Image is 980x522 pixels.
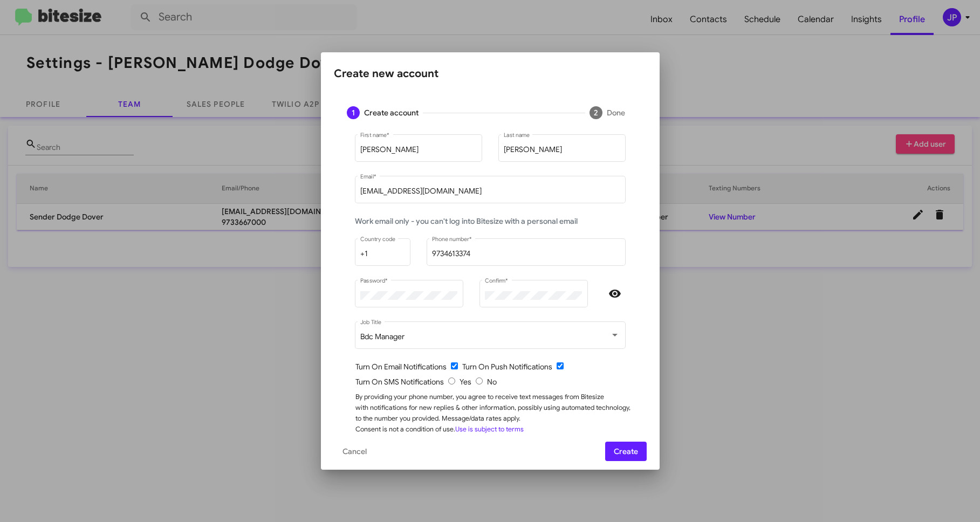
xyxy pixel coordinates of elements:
span: Create [614,442,638,461]
span: Bdc Manager [360,332,405,341]
span: Cancel [342,442,367,461]
span: Turn On SMS Notifications [355,377,444,387]
span: Turn On Email Notifications [355,362,447,372]
span: Work email only - you can't log into Bitesize with a personal email [355,216,578,226]
span: Yes [460,377,471,387]
button: Hide password [604,283,626,305]
a: Use is subject to terms [455,425,524,434]
button: Cancel [334,442,375,461]
input: Example: Wick [504,146,620,154]
input: example@mail.com [360,187,620,196]
input: Example: John [360,146,476,154]
button: Create [605,442,647,461]
span: No [487,377,497,387]
div: Create new account [334,65,647,83]
div: By providing your phone number, you agree to receive text messages from Bitesize with notificatio... [355,391,634,435]
input: 23456789 [432,250,620,258]
span: Turn On Push Notifications [462,362,552,372]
